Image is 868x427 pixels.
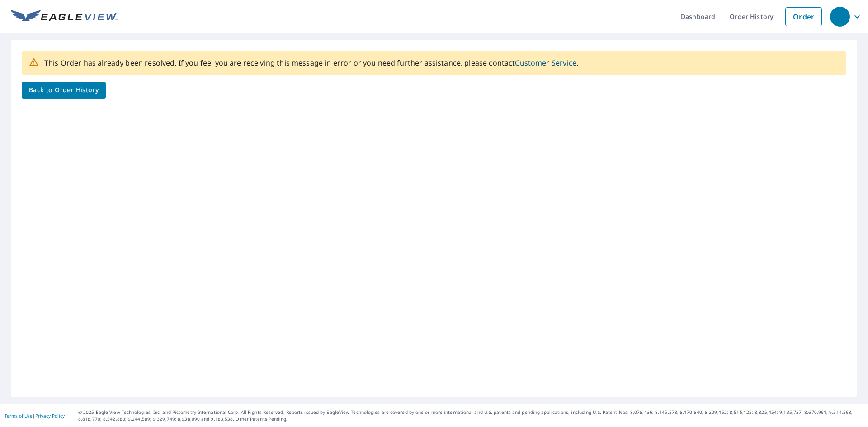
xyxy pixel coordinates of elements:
img: EV Logo [11,10,118,23]
a: Terms of Use [5,413,33,419]
p: This Order has already been resolved. If you feel you are receiving this message in error or you ... [44,57,578,68]
p: © 2025 Eagle View Technologies, Inc. and Pictometry International Corp. All Rights Reserved. Repo... [78,409,863,422]
a: Back to Order History [22,82,106,99]
a: Order [785,7,822,26]
a: Privacy Policy [35,413,65,419]
p: | [5,413,65,418]
span: Back to Order History [29,84,99,96]
a: Customer Service [515,58,576,68]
